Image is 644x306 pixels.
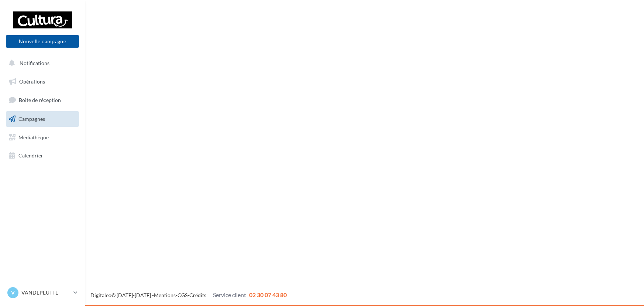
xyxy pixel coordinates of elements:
span: V [11,289,15,296]
span: Calendrier [18,152,43,159]
a: Mentions [154,292,176,298]
a: V VANDEPEUTTE [6,286,79,300]
span: Service client [213,291,246,298]
a: Opérations [4,74,80,89]
span: © [DATE]-[DATE] - - - [90,292,287,298]
p: VANDEPEUTTE [21,289,70,296]
a: Digitaleo [90,292,111,298]
button: Nouvelle campagne [6,35,79,48]
span: Médiathèque [18,134,49,140]
a: Boîte de réception [4,92,80,108]
a: Calendrier [4,148,80,163]
span: 02 30 07 43 80 [249,291,287,298]
a: Crédits [189,292,206,298]
a: Médiathèque [4,130,80,145]
span: Boîte de réception [19,97,61,103]
span: Campagnes [18,116,45,122]
span: Opérations [19,78,45,85]
a: CGS [178,292,187,298]
span: Notifications [20,60,49,66]
button: Notifications [4,55,78,71]
a: Campagnes [4,111,80,127]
